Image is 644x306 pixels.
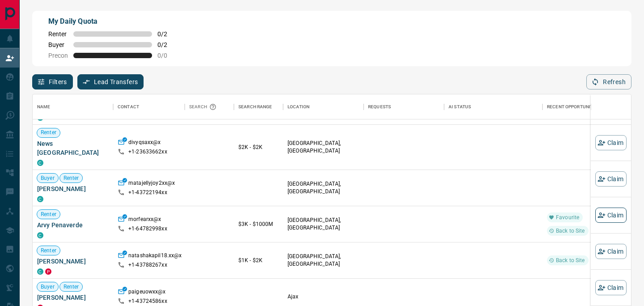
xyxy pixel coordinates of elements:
span: News [GEOGRAPHIC_DATA] [37,139,109,157]
div: Contact [113,94,185,119]
div: Location [283,94,364,119]
p: [GEOGRAPHIC_DATA], [GEOGRAPHIC_DATA] [288,253,359,268]
div: condos.ca [37,196,43,202]
div: Search Range [234,94,283,119]
span: [PERSON_NAME] [37,184,109,193]
span: Favourite [552,214,583,221]
span: Renter [60,283,83,291]
span: Precon [48,52,68,59]
div: Search Range [238,94,272,119]
div: AI Status [449,94,471,119]
span: 0 / 2 [157,41,177,48]
p: [GEOGRAPHIC_DATA], [GEOGRAPHIC_DATA] [288,140,359,155]
p: divyqsaxx@x [128,139,161,148]
span: Back to Site [552,227,589,235]
span: Renter [37,129,60,136]
span: [PERSON_NAME] [37,293,109,302]
span: 0 / 0 [157,52,177,59]
div: condos.ca [37,160,43,166]
p: morfearxx@x [128,216,161,225]
span: Back to Site [552,257,589,264]
button: Claim [595,208,627,223]
span: Arvy Penaverde [37,221,109,229]
div: Location [288,94,309,119]
span: Buyer [37,174,58,182]
div: Requests [368,94,391,119]
div: Name [37,94,51,119]
span: Renter [37,247,60,255]
button: Claim [595,135,627,150]
span: [PERSON_NAME] [37,257,109,266]
span: Buyer [37,283,58,291]
span: Renter [60,174,83,182]
div: Requests [364,94,444,119]
span: Renter [48,30,68,38]
p: $3K - $1000M [238,220,279,228]
button: Lead Transfers [77,74,144,89]
button: Filters [32,74,73,89]
p: natashakapil18.xx@x [128,252,182,261]
p: +1- 43788267xx [128,261,167,269]
p: [GEOGRAPHIC_DATA], [GEOGRAPHIC_DATA] [288,180,359,195]
p: $1K - $2K [238,256,279,264]
p: matajellyjoy2xx@x [128,179,175,189]
div: condos.ca [37,232,43,238]
p: +1- 43724586xx [128,297,167,305]
span: Buyer [48,41,68,48]
p: +1- 23633662xx [128,148,167,156]
p: +1- 64782998xx [128,225,167,233]
p: $2K - $2K [238,143,279,151]
div: property.ca [45,268,51,275]
button: Claim [595,171,627,187]
span: Renter [37,211,60,218]
div: Contact [118,94,139,119]
p: paigeuowxx@x [128,288,166,297]
div: Search [189,94,219,119]
div: Recent Opportunities (30d) [542,94,632,119]
p: +1- 43722194xx [128,189,167,196]
p: [GEOGRAPHIC_DATA], [GEOGRAPHIC_DATA] [288,217,359,232]
button: Claim [595,244,627,259]
p: My Daily Quota [48,16,177,27]
button: Refresh [586,74,631,89]
p: Ajax [288,293,359,301]
span: 0 / 2 [157,30,177,38]
div: Recent Opportunities (30d) [547,94,613,119]
div: AI Status [444,94,542,119]
div: Name [33,94,113,119]
div: condos.ca [37,268,43,275]
button: Claim [595,280,627,295]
